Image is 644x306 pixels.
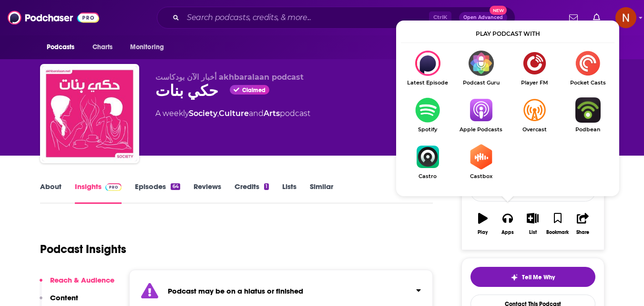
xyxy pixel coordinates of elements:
div: Play [478,230,488,235]
a: InsightsPodchaser Pro [75,182,122,204]
button: Reach & Audience [40,275,114,293]
span: Player FM [508,80,561,86]
div: 1 [264,183,269,190]
span: Castro [401,173,454,179]
span: Podbean [561,127,614,133]
a: Show notifications dropdown [565,10,582,26]
button: open menu [40,38,87,56]
span: , [217,109,219,118]
span: Tell Me Why [522,274,555,281]
div: A weekly podcast [155,108,310,119]
span: Castbox [454,173,508,179]
a: Apple PodcastsApple Podcasts [454,97,508,133]
a: Pocket CastsPocket Casts [561,51,614,86]
a: Show notifications dropdown [589,10,604,26]
h1: Podcast Insights [40,242,126,256]
strong: Podcast may be on a hiatus or finished [168,286,303,295]
a: Player FMPlayer FM [508,51,561,86]
span: Logged in as AdelNBM [615,7,636,28]
span: Charts [92,41,113,54]
p: Reach & Audience [50,275,114,285]
button: Apps [495,207,520,241]
span: Spotify [401,127,454,133]
img: Podchaser - Follow, Share and Rate Podcasts [8,9,99,27]
img: User Profile [615,7,636,28]
div: List [529,230,537,235]
input: Search podcasts, credits, & more... [183,10,429,25]
span: Overcast [508,127,561,133]
a: Charts [86,38,119,56]
a: PodbeanPodbean [561,97,614,133]
img: Podchaser Pro [105,183,122,191]
a: Culture [219,109,249,118]
a: OvercastOvercast [508,97,561,133]
a: Reviews [194,182,221,204]
span: Ctrl K [429,11,451,24]
div: Play podcast with [401,25,614,43]
a: CastboxCastbox [454,144,508,179]
button: Share [570,207,595,241]
button: Play [470,207,495,241]
a: Lists [282,182,296,204]
button: Open AdvancedNew [459,12,507,23]
span: Pocket Casts [561,80,614,86]
span: New [490,6,507,15]
div: حكي بنات on Latest Episode [401,51,454,86]
span: Monitoring [130,41,164,54]
img: حكي بنات [42,66,137,161]
a: Episodes64 [135,182,180,204]
button: Show profile menu [615,7,636,28]
p: Content [50,293,78,302]
span: and [249,109,264,118]
div: Bookmark [546,230,569,235]
a: SpotifySpotify [401,97,454,133]
span: Podcasts [47,41,75,54]
div: Apps [501,230,514,235]
div: 64 [171,183,180,190]
a: Credits1 [235,182,269,204]
button: Bookmark [545,207,570,241]
span: Claimed [242,88,266,93]
a: Society [189,109,217,118]
span: Latest Episode [401,80,454,86]
span: Podcast Guru [454,80,508,86]
div: Search podcasts, credits, & more... [157,7,515,29]
button: List [520,207,545,241]
button: tell me why sparkleTell Me Why [470,267,595,287]
div: Share [576,230,589,235]
button: open menu [123,38,176,56]
span: Apple Podcasts [454,127,508,133]
a: CastroCastro [401,144,454,179]
span: أخبار الآن بودكاست akhbaralaan podcast [155,73,304,82]
a: Podcast GuruPodcast Guru [454,51,508,86]
a: Arts [264,109,280,118]
img: tell me why sparkle [511,274,518,281]
a: Similar [310,182,333,204]
a: About [40,182,61,204]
